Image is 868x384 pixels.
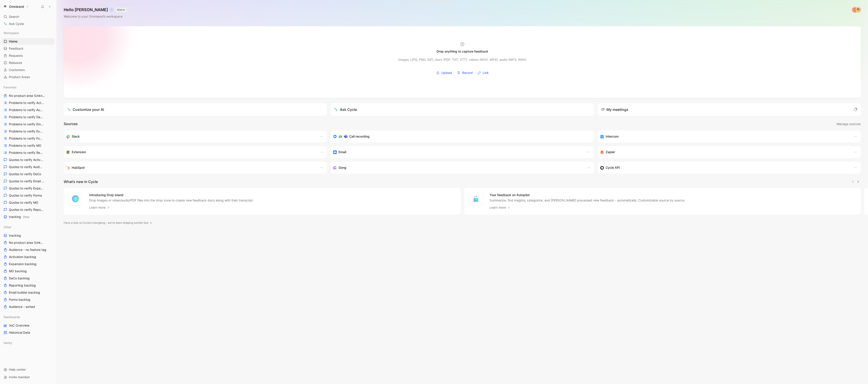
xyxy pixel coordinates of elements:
[2,224,55,310] div: OthertrackingNo product area (Unknowns)Audience - no feature tagActivation backlogExpansion backl...
[2,339,55,346] div: Sanity
[2,30,55,36] div: Workspace
[64,121,78,127] h2: Sources
[2,224,55,230] div: Other
[2,213,55,220] a: trackingOther
[9,276,30,280] span: DeCo backlog
[4,315,20,319] span: Dashboards
[2,275,55,282] a: DeCo backlog
[2,339,55,347] div: Sanity
[4,31,19,35] span: Workspace
[9,290,40,295] span: Email builder backlog
[9,179,45,183] span: Quotes to verify Email builder
[64,103,327,116] a: Customize your AI
[601,107,628,112] div: My meetings
[9,193,42,198] span: Quotes to verify Forms
[2,74,55,80] a: Product Areas
[89,192,254,198] h4: Introducing Drop island
[483,70,489,75] span: Link
[2,128,55,135] a: Problems to verify Expansion
[606,165,620,170] h3: Cycle API
[331,103,594,116] button: Ask Cycle
[9,75,30,79] span: Product Areas
[89,198,254,203] p: Drop images or video/audio/PDF files into the drop zone to create new feedback docs along with th...
[476,69,490,76] button: Link
[856,8,860,12] img: avatar
[9,215,30,219] span: tracking
[9,129,45,134] span: Problems to verify Expansion
[9,262,37,266] span: Expansion backlog
[9,93,46,98] span: No product area (Unknowns)
[72,134,80,139] h3: Slack
[9,5,24,9] h1: Omnisend
[2,296,55,303] a: Forms backlog
[9,255,36,259] span: Activation backlog
[89,205,110,210] a: Learn more
[9,101,45,105] span: Problems to verify Activation
[853,8,857,12] img: avatar
[2,268,55,274] a: MO backlog
[339,149,346,155] h3: Email
[4,85,16,89] span: Favorites
[2,171,55,177] a: Quotes to verify DeCo
[606,149,615,155] h3: Zapier
[2,52,55,59] a: Requests
[3,4,7,9] img: Omnisend
[349,134,370,139] h3: Call recording
[2,38,55,45] a: Home
[600,134,849,139] div: Sync your customers, send feedback and get updates in Intercom
[9,143,41,148] span: Problems to verify MO
[2,314,55,336] div: DashboardsVoC OverviewHistorical Data
[23,215,30,219] span: Other
[437,49,488,54] div: Drop anything to capture feedback
[9,46,23,51] span: Feedback
[9,207,44,212] span: Quotes to verify Reporting
[2,261,55,267] a: Expansion backlog
[2,156,55,163] a: Quotes to verify Activation
[64,221,152,225] a: Have a look at Cycle’s changelog – we’ve been shipping weirdly fast
[2,289,55,296] a: Email builder backlog
[9,165,44,169] span: Quotes to verify Audience
[2,45,55,52] a: Feedback
[490,192,685,198] h4: Your feedback on Autopilot
[2,303,55,310] a: Audience - sorted
[2,164,55,170] a: Quotes to verify Audience
[836,121,861,127] button: Manage sources
[9,136,43,141] span: Problems to verify Forms
[9,305,35,309] span: Audience - sorted
[600,165,849,170] div: Sync customers & send feedback from custom sources. Get inspired by our favorite use case
[2,13,55,20] div: Search
[9,240,45,245] span: No product area (Unknowns)
[606,134,619,139] h3: Intercom
[9,330,30,335] span: Historical Data
[9,21,24,26] span: Ask Cycle
[9,122,45,126] span: Problems to verify Email Builder
[2,100,55,106] a: Problems to verify Activation
[64,7,127,12] h1: Hello [PERSON_NAME] ❄️
[339,165,346,170] h3: Gong
[9,61,22,65] span: Releases
[2,239,55,246] a: No product area (Unknowns)
[333,165,582,170] div: Capture feedback from your incoming calls
[2,149,55,156] a: Problems to verify Reporting
[9,323,29,328] span: VoC Overview
[9,186,44,191] span: Quotes to verify Expansion
[64,14,127,19] div: Welcome to your Omnisend’s workspace
[67,107,104,112] div: Customize your AI
[2,322,55,329] a: VoC Overview
[435,69,453,76] button: Upload
[600,149,849,155] div: Capture feedback from thousands of sources with Zapier (survey results, recordings, sheets, etc).
[9,233,21,238] span: tracking
[4,225,12,229] span: Other
[9,53,23,58] span: Requests
[2,314,55,320] div: Dashboards
[2,121,55,128] a: Problems to verify Email Builder
[2,135,55,142] a: Problems to verify Forms
[398,57,526,62] div: Images (JPG, PNG, GIF), docs (PDF, TXT, VTT), videos (MOV, MP4), audio (MP3, WAV)
[9,283,36,288] span: Reporting backlog
[2,114,55,120] a: Problems to verify DeCo
[9,14,19,19] span: Search
[2,59,55,66] a: Releases
[9,375,30,379] span: Invite member
[490,198,685,203] p: Summarize, find insights, categorize, and [PERSON_NAME] processed new feedback - automatically. C...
